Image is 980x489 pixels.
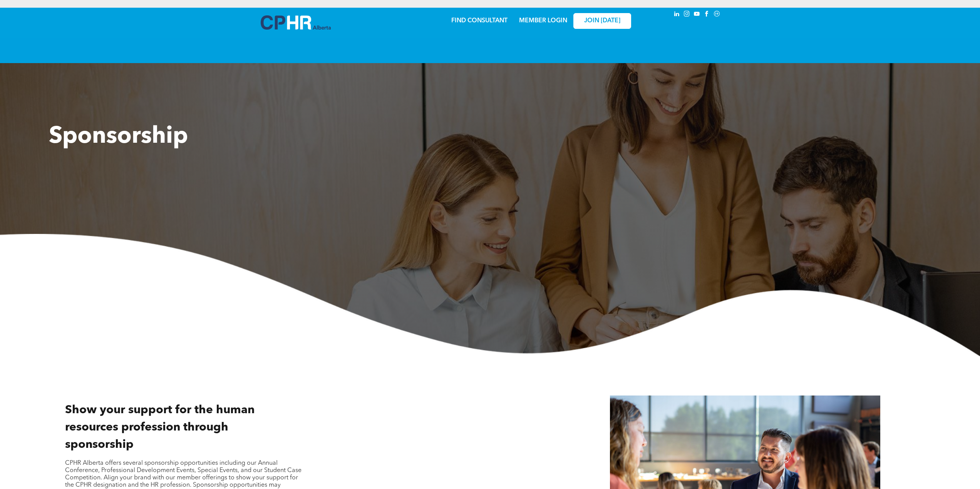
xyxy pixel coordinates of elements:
a: JOIN [DATE] [573,13,631,29]
a: facebook [703,10,711,20]
span: JOIN [DATE] [584,17,620,25]
a: MEMBER LOGIN [519,18,567,24]
a: instagram [683,10,691,20]
a: FIND CONSULTANT [451,18,508,24]
span: Sponsorship [49,125,188,149]
span: Show your support for the human resources profession through sponsorship [65,404,255,451]
a: youtube [693,10,701,20]
img: A blue and white logo for cp alberta [261,15,331,30]
a: linkedin [673,10,681,20]
a: Social network [713,10,721,20]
